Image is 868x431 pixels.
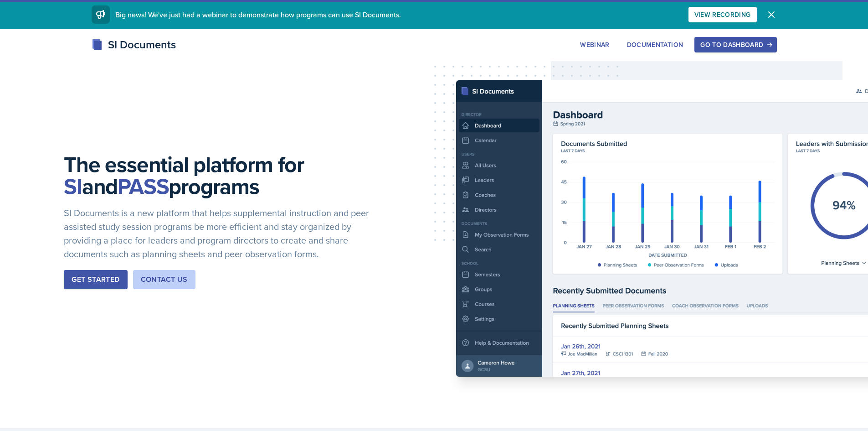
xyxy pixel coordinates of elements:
[115,10,401,20] span: Big news! We've just had a webinar to demonstrate how programs can use SI Documents.
[700,41,770,48] div: Go to Dashboard
[92,36,176,53] div: SI Documents
[688,7,757,22] button: View Recording
[627,41,683,48] div: Documentation
[64,270,127,289] button: Get Started
[694,37,776,52] button: Go to Dashboard
[141,274,188,285] div: Contact Us
[72,274,119,285] div: Get Started
[580,41,609,48] div: Webinar
[133,270,195,289] button: Contact Us
[694,11,751,18] div: View Recording
[574,37,615,52] button: Webinar
[621,37,689,52] button: Documentation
